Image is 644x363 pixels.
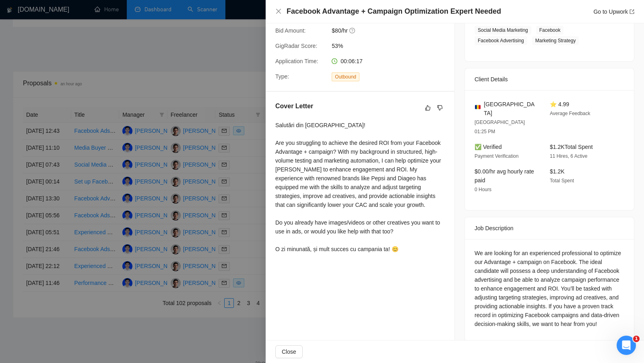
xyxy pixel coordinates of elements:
span: 11 Hires, 6 Active [550,153,587,159]
span: Facebook [536,26,564,35]
span: ✅ Verified [475,144,502,150]
button: Close [275,8,282,15]
span: like [425,105,431,111]
span: Total Spent [550,178,574,184]
button: dislike [435,103,445,113]
span: close [275,8,282,14]
span: Average Feedback [550,111,590,116]
div: Client Details [475,68,624,90]
h4: Facebook Advantage + Campaign Optimization Expert Needed [287,6,501,16]
span: Close [282,347,296,356]
span: Facebook Advertising [475,36,527,45]
span: 53% [332,41,452,50]
span: Bid Amount: [275,27,306,34]
button: Close [275,345,303,358]
span: [GEOGRAPHIC_DATA] 01:25 PM [475,120,525,134]
div: We are looking for an experienced professional to optimize our Advantage + campaign on Facebook. ... [475,249,624,328]
span: clock-circle [332,58,337,64]
h5: Cover Letter [275,101,313,111]
span: export [630,9,634,14]
iframe: Intercom live chat [617,336,636,355]
span: 00:06:17 [341,58,363,64]
div: Salutări din [GEOGRAPHIC_DATA]! Are you struggling to achieve the desired ROI from your Facebook ... [275,121,445,254]
span: Application Time: [275,58,318,64]
span: GigRadar Score: [275,43,317,49]
span: Type: [275,73,289,80]
span: ⭐ 4.99 [550,101,569,107]
span: Marketing Strategy [532,36,579,45]
span: [GEOGRAPHIC_DATA] [484,100,537,118]
span: Payment Verification [475,153,518,159]
div: Job Description [475,217,624,239]
span: 0 Hours [475,187,491,192]
button: like [423,103,433,113]
a: Go to Upworkexport [593,8,634,15]
span: $80/hr [332,26,452,35]
span: $1.2K Total Spent [550,144,593,150]
span: Social Media Marketing [475,26,531,35]
span: $1.2K [550,168,565,175]
span: question-circle [349,27,356,34]
img: 🇷🇴 [475,104,481,110]
span: 1 [633,336,640,342]
span: $0.00/hr avg hourly rate paid [475,168,534,184]
span: dislike [437,105,443,111]
span: Outbound [332,72,359,81]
